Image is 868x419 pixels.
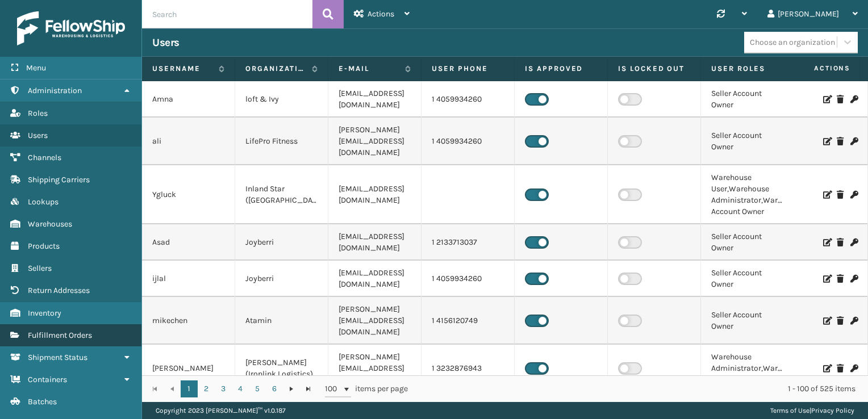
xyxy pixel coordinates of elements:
[328,118,422,165] td: [PERSON_NAME][EMAIL_ADDRESS][DOMAIN_NAME]
[287,384,296,393] span: Go to the next page
[328,345,422,392] td: [PERSON_NAME][EMAIL_ADDRESS][DOMAIN_NAME]
[422,297,515,345] td: 1 4156120749
[142,345,235,392] td: [PERSON_NAME]
[850,275,857,283] i: Change Password
[850,191,857,199] i: Change Password
[432,64,504,74] label: User phone
[142,261,235,297] td: ijlal
[235,165,328,224] td: Inland Star ([GEOGRAPHIC_DATA])
[422,261,515,297] td: 1 4059934260
[235,345,328,392] td: [PERSON_NAME] (Ironlink Logistics)
[328,261,422,297] td: [EMAIL_ADDRESS][DOMAIN_NAME]
[142,118,235,165] td: ali
[328,165,422,224] td: [EMAIL_ADDRESS][DOMAIN_NAME]
[235,297,328,345] td: Atamin
[28,197,59,207] span: Lookups
[181,380,198,397] a: 1
[215,380,232,397] a: 3
[701,165,794,224] td: Warehouse User,Warehouse Administrator,Warehouse Account Owner
[300,380,317,397] a: Go to the last page
[235,118,328,165] td: LifePro Fitness
[325,383,342,395] span: 100
[422,81,515,118] td: 1 4059934260
[304,384,313,393] span: Go to the last page
[328,224,422,261] td: [EMAIL_ADDRESS][DOMAIN_NAME]
[837,191,844,199] i: Delete
[422,118,515,165] td: 1 4059934260
[339,64,399,74] label: E-mail
[28,330,92,340] span: Fulfillment Orders
[837,364,844,372] i: Delete
[266,380,283,397] a: 6
[328,81,422,118] td: [EMAIL_ADDRESS][DOMAIN_NAME]
[142,81,235,118] td: Amna
[28,353,87,362] span: Shipment Status
[823,275,830,283] i: Edit
[17,11,125,45] img: logo
[770,402,854,419] div: |
[823,317,830,325] i: Edit
[618,64,690,74] label: Is Locked Out
[525,64,597,74] label: Is Approved
[28,263,52,273] span: Sellers
[850,364,857,372] i: Change Password
[156,402,286,419] p: Copyright 2023 [PERSON_NAME]™ v 1.0.187
[422,224,515,261] td: 1 2133713037
[152,36,180,49] h3: Users
[142,224,235,261] td: Asad
[701,261,794,297] td: Seller Account Owner
[823,364,830,372] i: Edit
[770,407,809,414] a: Terms of Use
[711,64,783,74] label: User Roles
[701,224,794,261] td: Seller Account Owner
[28,153,61,162] span: Channels
[850,317,857,325] i: Change Password
[235,224,328,261] td: Joyberri
[142,165,235,224] td: Ygluck
[750,36,835,48] div: Choose an organization
[28,175,90,185] span: Shipping Carriers
[28,131,48,140] span: Users
[837,238,844,246] i: Delete
[249,380,266,397] a: 5
[28,86,82,95] span: Administration
[28,219,72,229] span: Warehouses
[28,375,67,384] span: Containers
[837,317,844,325] i: Delete
[823,137,830,145] i: Edit
[837,137,844,145] i: Delete
[26,63,46,73] span: Menu
[701,118,794,165] td: Seller Account Owner
[778,59,857,78] span: Actions
[235,261,328,297] td: Joyberri
[28,241,60,251] span: Products
[235,81,328,118] td: loft & Ivy
[198,380,215,397] a: 2
[328,297,422,345] td: [PERSON_NAME][EMAIL_ADDRESS][DOMAIN_NAME]
[28,308,61,318] span: Inventory
[424,383,856,395] div: 1 - 100 of 525 items
[701,297,794,345] td: Seller Account Owner
[422,345,515,392] td: 1 3232876943
[823,95,830,103] i: Edit
[152,64,213,74] label: Username
[28,397,57,407] span: Batches
[28,286,90,295] span: Return Addresses
[823,238,830,246] i: Edit
[283,380,300,397] a: Go to the next page
[850,95,857,103] i: Change Password
[232,380,249,397] a: 4
[837,95,844,103] i: Delete
[28,108,48,118] span: Roles
[142,297,235,345] td: mikechen
[837,275,844,283] i: Delete
[701,345,794,392] td: Warehouse Administrator,Warehouse Account Owner
[368,9,394,19] span: Actions
[701,81,794,118] td: Seller Account Owner
[823,191,830,199] i: Edit
[850,137,857,145] i: Change Password
[850,238,857,246] i: Change Password
[811,407,854,414] a: Privacy Policy
[325,380,408,397] span: items per page
[245,64,306,74] label: Organization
